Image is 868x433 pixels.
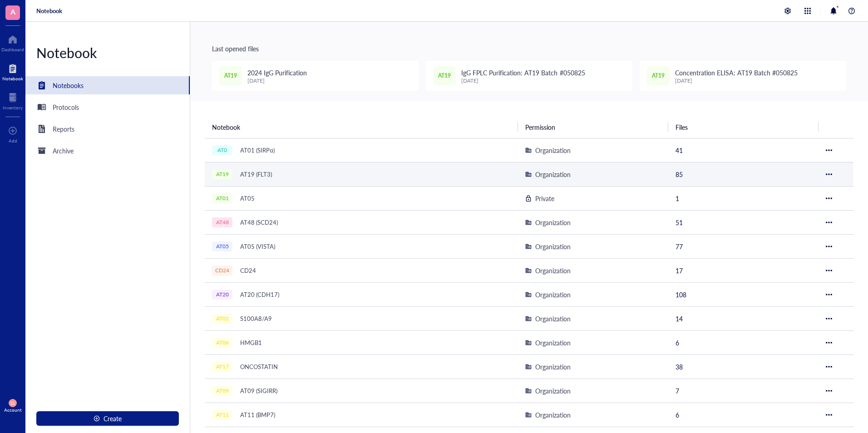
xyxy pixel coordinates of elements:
[236,336,266,349] div: HMGB1
[53,146,74,156] div: Archive
[224,72,237,80] span: AT19
[668,306,819,330] td: 14
[535,338,571,348] div: Organization
[668,234,819,258] td: 77
[668,354,819,379] td: 38
[668,258,819,282] td: 17
[668,210,819,234] td: 51
[668,162,819,186] td: 85
[247,78,307,84] div: [DATE]
[675,68,798,77] span: Concentration ELISA: AT19 Batch #050825
[236,312,276,325] div: S100A8/A9
[53,102,79,112] div: Protocols
[668,186,819,210] td: 1
[25,142,190,160] a: Archive
[535,241,571,251] div: Organization
[104,415,122,422] span: Create
[2,61,23,81] a: Notebook
[668,282,819,306] td: 108
[236,144,279,157] div: AT01 (SIRPα)
[535,410,571,420] div: Organization
[9,138,17,143] div: Add
[535,217,571,227] div: Organization
[668,138,819,162] td: 41
[675,78,798,84] div: [DATE]
[236,384,281,397] div: AT09 (SIGIRR)
[10,6,15,17] span: A
[247,68,307,77] span: 2024 IgG Purification
[53,124,74,134] div: Reports
[236,216,282,229] div: AT48 (SCD24)
[668,379,819,403] td: 7
[212,44,846,54] div: Last opened files
[461,78,585,84] div: [DATE]
[25,76,190,94] a: Notebooks
[535,193,554,203] div: Private
[236,360,282,373] div: ONCOSTATIN
[205,116,518,138] th: Notebook
[25,44,190,62] div: Notebook
[1,32,24,52] a: Dashboard
[518,116,668,138] th: Permission
[36,7,62,15] a: Notebook
[438,72,451,80] span: AT19
[236,264,260,277] div: CD24
[25,120,190,138] a: Reports
[3,105,23,110] div: Inventory
[4,407,22,413] div: Account
[2,76,23,81] div: Notebook
[461,68,585,77] span: IgG FPLC Purification: AT19 Batch #050825
[236,288,283,301] div: AT20 (CDH17)
[668,330,819,354] td: 6
[668,403,819,427] td: 6
[1,47,24,52] div: Dashboard
[236,192,259,205] div: AT05
[535,362,571,372] div: Organization
[535,314,571,324] div: Organization
[535,266,571,276] div: Organization
[652,72,665,80] span: AT19
[668,116,819,138] th: Files
[236,408,279,421] div: AT11 (BMP7)
[25,98,190,116] a: Protocols
[36,411,179,426] button: Create
[535,169,571,179] div: Organization
[535,290,571,300] div: Organization
[535,145,571,155] div: Organization
[3,90,23,110] a: Inventory
[236,240,279,253] div: AT05 (VISTA)
[535,386,571,396] div: Organization
[236,168,276,181] div: AT19 (FLT3)
[53,80,84,90] div: Notebooks
[10,401,15,406] span: SS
